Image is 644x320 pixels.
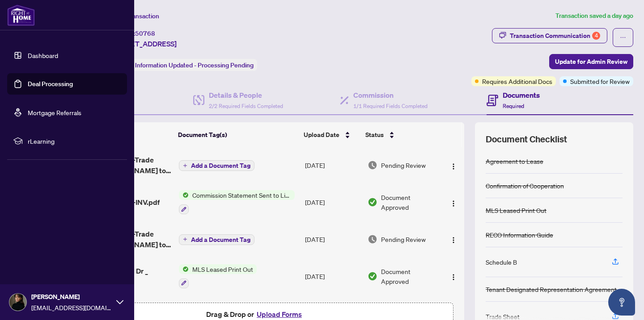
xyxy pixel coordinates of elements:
span: Requires Additional Docs [482,76,552,86]
span: MLS Leased Print Out [189,264,257,274]
a: Mortgage Referrals [28,108,81,116]
span: [STREET_ADDRESS] [111,38,177,49]
span: Add a Document Tag [191,162,250,169]
th: Document Tag(s) [174,122,300,147]
span: Information Updated - Processing Pending [135,61,254,69]
button: Logo [446,269,461,283]
span: Status [365,130,384,140]
img: Document Status [368,160,377,170]
span: [PERSON_NAME] [31,292,112,302]
span: 50768 [135,29,155,37]
button: Add a Document Tag [179,234,254,245]
span: plus [183,237,187,241]
img: logo [7,4,35,26]
button: Status IconMLS Leased Print Out [179,264,257,288]
button: Add a Document Tag [179,233,254,245]
span: Drag & Drop or [206,308,305,320]
th: Status [362,122,440,147]
td: [DATE] [301,147,364,183]
span: Update for Admin Review [555,54,627,69]
img: Logo [450,200,457,207]
h4: Details & People [209,90,283,100]
span: 1/1 Required Fields Completed [353,103,428,109]
span: rLearning [28,136,121,146]
button: Transaction Communication4 [492,28,607,43]
div: Agreement to Lease [486,156,543,166]
button: Open asap [608,289,635,316]
img: Document Status [368,197,377,207]
div: Transaction Communication [510,29,600,43]
span: Pending Review [381,234,426,244]
div: 4 [592,32,600,40]
span: Upload Date [304,130,339,140]
span: Document Approved [381,192,439,212]
div: Status: [111,59,257,71]
td: [DATE] [301,183,364,221]
button: Add a Document Tag [179,160,254,171]
div: Confirmation of Cooperation [486,181,564,191]
button: Logo [446,158,461,172]
td: [DATE] [301,257,364,295]
img: Logo [450,163,457,170]
span: [EMAIL_ADDRESS][DOMAIN_NAME] [31,303,112,312]
div: RECO Information Guide [486,230,553,240]
span: 2/2 Required Fields Completed [209,103,283,109]
img: Logo [450,237,457,244]
span: Pending Review [381,160,426,170]
img: Status Icon [179,190,189,200]
span: View Transaction [111,12,159,20]
div: Schedule B [486,257,517,267]
img: Document Status [368,271,377,281]
span: Add a Document Tag [191,237,250,243]
h4: Commission [353,90,428,100]
a: Dashboard [28,51,58,59]
button: Status IconCommission Statement Sent to Listing Brokerage [179,190,295,214]
div: MLS Leased Print Out [486,205,547,215]
button: Logo [446,232,461,246]
article: Transaction saved a day ago [555,11,633,21]
span: Commission Statement Sent to Listing Brokerage [189,190,295,200]
button: Update for Admin Review [549,54,633,69]
th: Upload Date [300,122,362,147]
img: Logo [450,274,457,281]
a: Deal Processing [28,80,73,88]
span: plus [183,163,187,168]
h4: Documents [503,90,540,100]
img: Profile Icon [9,294,26,311]
span: Required [503,103,524,109]
div: Tenant Designated Representation Agreement [486,284,617,294]
button: Upload Forms [254,308,305,320]
button: Logo [446,195,461,209]
button: Add a Document Tag [179,160,254,171]
span: Submitted for Review [570,76,630,86]
span: Document Approved [381,266,439,286]
img: Status Icon [179,264,189,274]
span: Document Checklist [486,133,567,145]
span: ellipsis [620,34,626,41]
td: [DATE] [301,221,364,257]
img: Document Status [368,234,377,244]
